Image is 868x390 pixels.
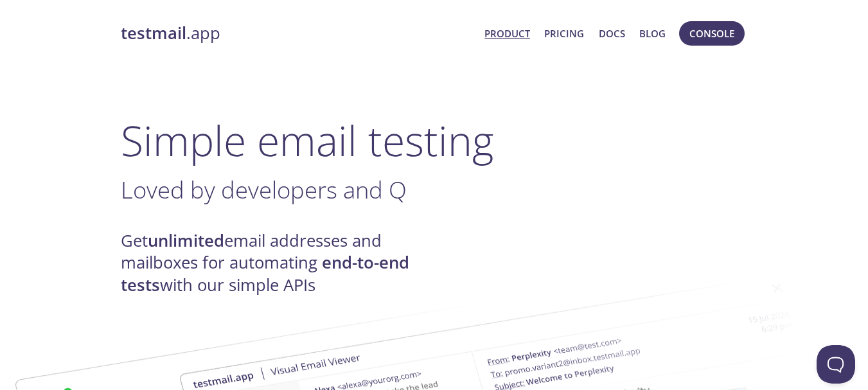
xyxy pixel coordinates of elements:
button: Console [679,21,745,46]
span: Loved by developers and Q [121,173,407,206]
a: testmail.app [121,22,475,44]
span: Console [689,25,734,42]
a: Product [484,25,530,42]
strong: unlimited [148,229,224,252]
h1: Simple email testing [121,116,748,165]
h4: Get email addresses and mailboxes for automating with our simple APIs [121,230,434,296]
strong: testmail [121,22,186,44]
a: Docs [599,25,625,42]
strong: end-to-end tests [121,251,409,296]
a: Pricing [544,25,584,42]
a: Blog [639,25,666,42]
iframe: Help Scout Beacon - Open [817,345,855,384]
